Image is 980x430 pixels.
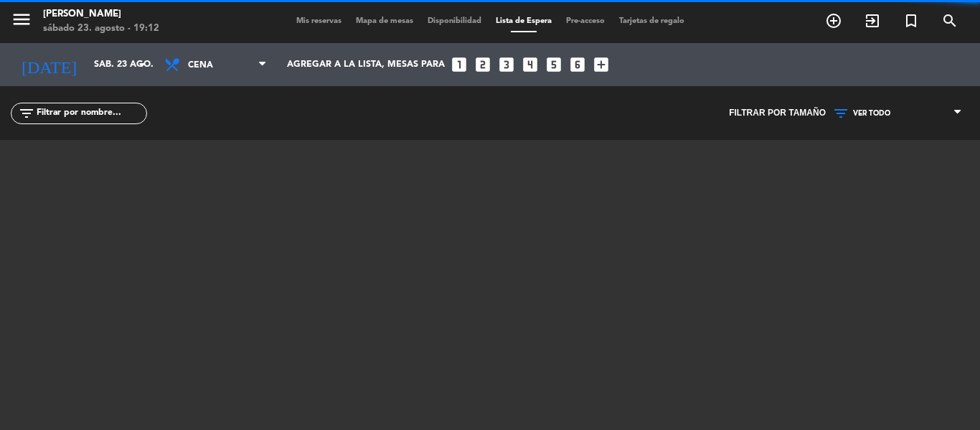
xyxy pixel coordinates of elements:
[853,109,890,118] span: VER TODO
[473,55,492,74] i: looks_two
[497,55,516,74] i: looks_3
[612,17,692,25] span: Tarjetas de regalo
[825,12,842,29] i: add_circle_outline
[521,55,540,74] i: looks_4
[864,12,881,29] i: exit_to_app
[133,56,151,73] i: arrow_drop_down
[592,55,611,74] i: add_box
[11,49,87,80] i: [DATE]
[289,17,349,25] span: Mis reservas
[188,52,256,79] span: Cena
[18,105,35,122] i: filter_list
[35,106,146,121] input: Filtrar por nombre...
[941,12,958,29] i: search
[11,9,32,30] i: menu
[489,17,559,25] span: Lista de Espera
[545,55,563,74] i: looks_5
[450,55,468,74] i: looks_one
[349,17,420,25] span: Mapa de mesas
[420,17,489,25] span: Disponibilidad
[559,17,612,25] span: Pre-acceso
[287,60,445,70] span: Agregar a la lista, mesas para
[11,9,32,35] button: menu
[729,106,826,121] span: Filtrar por tamaño
[903,12,920,29] i: turned_in_not
[568,55,587,74] i: looks_6
[43,22,159,36] div: sábado 23. agosto - 19:12
[43,7,159,22] div: [PERSON_NAME]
